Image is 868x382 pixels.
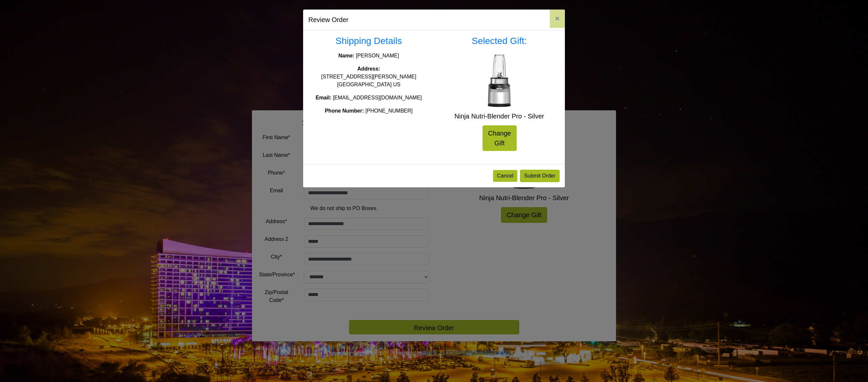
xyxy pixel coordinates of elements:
[550,10,565,28] button: Close
[555,14,560,23] span: ×
[356,53,399,58] span: [PERSON_NAME]
[357,66,380,72] strong: Address:
[321,74,416,87] span: [STREET_ADDRESS][PERSON_NAME] [GEOGRAPHIC_DATA] US
[339,53,355,58] strong: Name:
[308,15,348,25] h5: Review Order
[325,108,364,114] strong: Phone Number:
[483,125,517,151] a: Change Gift
[520,170,560,182] button: Submit Order
[473,54,526,107] img: Ninja Nutri-Blender Pro - Silver
[333,95,422,100] span: [EMAIL_ADDRESS][DOMAIN_NAME]
[439,112,560,120] h5: Ninja Nutri-Blender Pro - Silver
[439,35,560,47] h3: Selected Gift:
[316,95,331,100] strong: Email:
[365,108,413,114] span: [PHONE_NUMBER]
[493,170,517,182] button: Cancel
[308,35,429,47] h3: Shipping Details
